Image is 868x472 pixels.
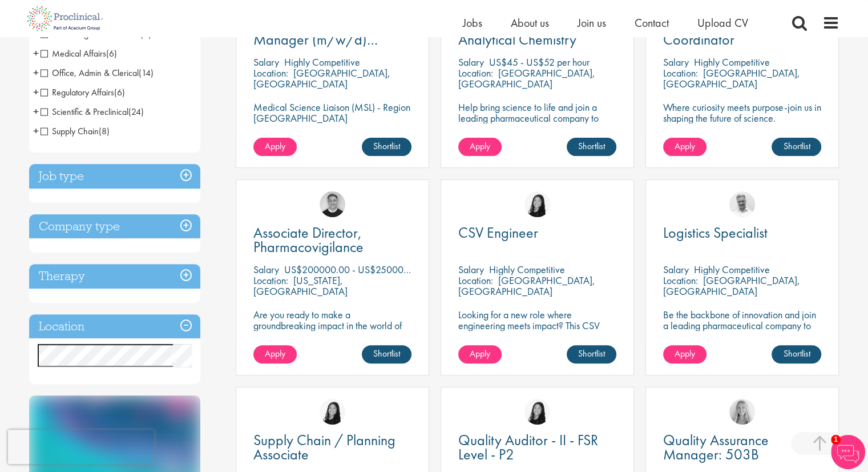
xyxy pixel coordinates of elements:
span: Apply [265,347,285,359]
span: (6) [114,86,125,98]
span: Location: [458,66,493,79]
img: Numhom Sudsok [524,399,550,425]
span: Logistics Specialist [663,223,768,242]
p: Are you ready to make a groundbreaking impact in the world of biotechnology? Join a growing compa... [253,309,411,363]
a: Join us [578,15,606,30]
p: Highly Competitive [694,263,770,276]
h3: Location [29,314,200,339]
span: Medical Science Liaison Manager (m/w/d) Nephrologie [253,15,391,63]
a: Shortlist [362,138,411,156]
span: Location: [253,66,288,79]
span: Supply Chain [41,125,110,137]
a: Shortlist [567,345,616,363]
span: + [33,122,39,139]
span: Medical Affairs [41,47,117,59]
img: Joshua Bye [729,191,755,217]
span: (14) [139,67,154,79]
a: Jobs [463,15,482,30]
a: Apply [458,345,502,363]
a: About us [511,15,549,30]
a: CSV Engineer [458,226,616,240]
span: Scientific & Preclinical [41,106,128,118]
a: Supply Chain / Planning Associate [253,433,411,462]
p: Highly Competitive [489,263,565,276]
a: Associate Scientist: Analytical Chemistry [458,18,616,47]
a: Apply [253,345,297,363]
span: (6) [106,47,117,59]
h3: Therapy [29,264,200,289]
p: Looking for a new role where engineering meets impact? This CSV Engineer role is calling your name! [458,309,616,342]
span: Medical Affairs [41,47,106,59]
span: Salary [663,263,689,276]
span: CSV Engineer [458,223,538,242]
span: Location: [253,274,288,287]
span: Salary [253,263,279,276]
span: Supply Chain [41,125,99,137]
img: Numhom Sudsok [320,399,345,425]
p: [GEOGRAPHIC_DATA], [GEOGRAPHIC_DATA] [458,66,595,90]
a: Apply [663,138,706,156]
a: Shortlist [362,345,411,363]
h3: Company type [29,214,200,239]
img: Numhom Sudsok [524,191,550,217]
a: Apply [663,345,706,363]
span: Salary [458,55,484,69]
span: Scientific & Preclinical [41,106,144,118]
a: Upload CV [697,15,748,30]
h3: Job type [29,164,200,189]
span: + [33,45,39,62]
a: Apply [253,138,297,156]
span: Location: [663,274,698,287]
p: [GEOGRAPHIC_DATA], [GEOGRAPHIC_DATA] [663,274,800,298]
span: Location: [663,66,698,79]
a: Shortlist [772,345,821,363]
p: Where curiosity meets purpose-join us in shaping the future of science. [663,102,821,123]
p: US$200000.00 - US$250000.00 per annum [284,263,466,276]
span: Salary [253,55,279,69]
span: Office, Admin & Clerical [41,67,154,79]
a: Bo Forsen [320,191,345,217]
span: (24) [128,106,144,118]
span: + [33,103,39,120]
a: Shortlist [772,138,821,156]
span: Apply [470,140,490,152]
p: Highly Competitive [284,55,360,69]
p: Help bring science to life and join a leading pharmaceutical company to play a key role in delive... [458,102,616,156]
iframe: reCAPTCHA [8,430,154,464]
a: Contact [635,15,669,30]
a: Apply [458,138,502,156]
p: [GEOGRAPHIC_DATA], [GEOGRAPHIC_DATA] [253,66,390,90]
span: Regulatory Affairs [41,86,125,98]
span: Office, Admin & Clerical [41,67,139,79]
span: (8) [99,125,110,137]
p: Highly Competitive [694,55,770,69]
span: Apply [470,347,490,359]
span: Apply [675,140,695,152]
span: Regulatory Affairs [41,86,114,98]
a: Clinical Research Coordinator [663,18,821,47]
p: Medical Science Liaison (MSL) - Region [GEOGRAPHIC_DATA] [253,102,411,123]
span: Quality Assurance Manager: 503B [663,430,769,464]
span: Salary [663,55,689,69]
span: Quality Auditor - II - FSR Level - P2 [458,430,598,464]
p: Be the backbone of innovation and join a leading pharmaceutical company to help keep life-changin... [663,309,821,353]
p: [GEOGRAPHIC_DATA], [GEOGRAPHIC_DATA] [458,274,595,298]
span: 1 [831,435,841,445]
img: Shannon Briggs [729,399,755,425]
span: Apply [265,140,285,152]
a: Associate Director, Pharmacovigilance [253,226,411,254]
p: [US_STATE], [GEOGRAPHIC_DATA] [253,274,348,298]
span: + [33,64,39,81]
img: Chatbot [831,435,865,469]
